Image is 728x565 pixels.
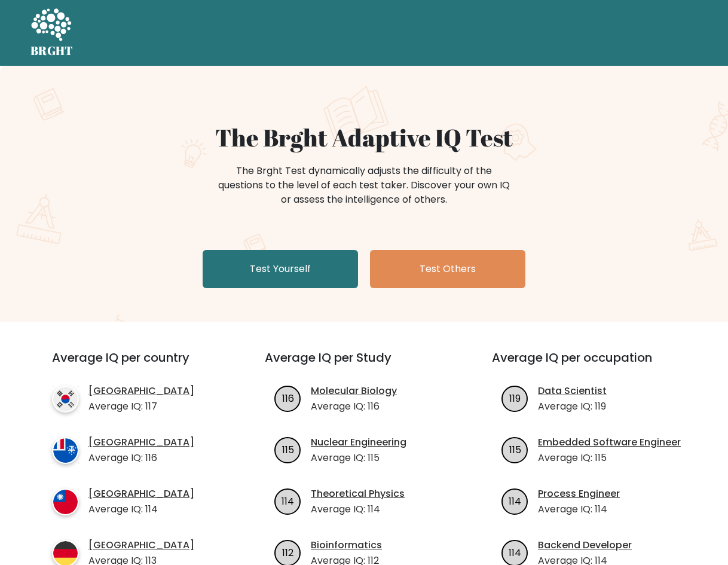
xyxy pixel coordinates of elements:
[311,399,397,414] p: Average IQ: 116
[88,399,194,414] p: Average IQ: 117
[88,538,194,552] a: [GEOGRAPHIC_DATA]
[509,494,521,508] text: 114
[538,384,607,398] a: Data Scientist
[311,487,405,501] a: Theoretical Physics
[509,545,521,559] text: 114
[30,44,74,58] h5: BRGHT
[282,391,294,405] text: 116
[311,502,405,517] p: Average IQ: 114
[215,164,513,207] div: The Brght Test dynamically adjusts the difficulty of the questions to the level of each test take...
[538,451,681,465] p: Average IQ: 115
[203,250,358,288] a: Test Yourself
[538,502,620,517] p: Average IQ: 114
[88,487,194,501] a: [GEOGRAPHIC_DATA]
[88,451,194,465] p: Average IQ: 116
[538,487,620,501] a: Process Engineer
[509,391,521,405] text: 119
[88,384,194,398] a: [GEOGRAPHIC_DATA]
[370,250,525,288] a: Test Others
[52,386,79,413] img: country
[30,5,74,61] a: BRGHT
[311,384,397,398] a: Molecular Biology
[311,435,406,450] a: Nuclear Engineering
[538,399,607,414] p: Average IQ: 119
[282,442,294,456] text: 115
[538,538,632,552] a: Backend Developer
[282,494,294,508] text: 114
[52,350,222,379] h3: Average IQ per country
[311,451,406,465] p: Average IQ: 115
[509,442,521,456] text: 115
[52,488,79,515] img: country
[265,350,463,379] h3: Average IQ per Study
[88,502,194,517] p: Average IQ: 114
[282,545,293,559] text: 112
[538,435,681,450] a: Embedded Software Engineer
[72,123,656,152] h1: The Brght Adaptive IQ Test
[492,350,690,379] h3: Average IQ per occupation
[88,435,194,450] a: [GEOGRAPHIC_DATA]
[52,437,79,464] img: country
[311,538,382,552] a: Bioinformatics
